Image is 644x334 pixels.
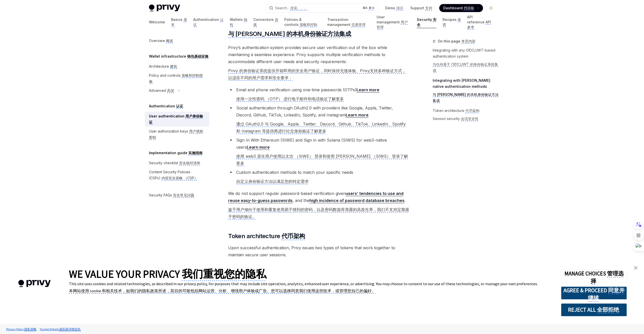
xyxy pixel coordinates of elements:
[230,17,247,27] monica-translate-translate: 钱包
[464,6,474,11] monica-translate-translate: 挡泥板
[176,104,183,109] monica-translate-translate: 认证
[293,198,309,203] monica-translate-origin-text: , and the
[182,267,266,281] monica-translate-translate: 我们重视您的隐私
[561,303,627,316] button: REJECT ALL 全部拒绝
[166,38,173,43] monica-translate-translate: 概述
[461,39,475,44] monica-translate-translate: 本页内容
[149,161,178,165] monica-translate-origin-text: Security checklist
[236,170,353,175] monica-translate-origin-text: Custom authentication methods to match your specific needs
[149,38,165,43] monica-translate-origin-text: Overview
[467,20,491,30] monica-translate-translate: API 参考
[69,281,538,286] monica-translate-origin-text: This site uses cookies and related technologies, as described in our privacy policy, for purposes...
[568,306,596,313] monica-translate-origin-text: REJECT ALL
[356,87,379,92] monica-translate-origin-text: Learn more
[39,327,59,331] monica-translate-origin-text: Tracker Details
[173,193,194,198] monica-translate-translate: 安全常见问题
[366,6,368,10] monica-translate-origin-text: K
[187,54,208,59] monica-translate-translate: 钱包基础设施
[439,4,483,12] a: Dashboard 挡泥板
[351,22,366,27] monica-translate-translate: 交易管理
[230,17,243,22] monica-translate-origin-text: Wallets
[24,327,36,331] monica-translate-translate: 隐私策略
[228,30,351,38] monica-translate-translate: 与 [PERSON_NAME] 的本机身份验证方法集成
[149,151,187,155] monica-translate-origin-text: Implementation guide
[591,270,624,285] monica-translate-translate: 管理选择
[433,62,498,73] monica-translate-translate: 与任何基于 OIDC/JWT 的身份验证系统集成
[377,16,411,28] a: User management 用户管理
[5,325,38,333] a: Privacy Policy
[300,22,317,27] monica-translate-translate: 策略和控制
[179,161,200,165] monica-translate-translate: 安全核对清单
[145,62,209,71] a: Architecture 建筑
[236,105,393,117] monica-translate-origin-text: Social authentication through OAuth2.0 with providers like Google, Apple, Twitter, Discord, Githu...
[433,46,499,76] a: Integrating with any OIDC/JWT-based authentication system与任何基于 OIDC/JWT 的身份验证系统集成
[145,112,209,127] a: User authentication 用户身份验证
[385,6,395,10] monica-translate-origin-text: Demo
[433,115,499,123] a: Session security 会话安全性
[433,78,490,89] monica-translate-origin-text: Integrating with [PERSON_NAME] native authentication methods
[561,286,627,300] button: AGREE & PROCEED 同意并继续
[236,179,309,184] monica-translate-translate: 自定义身份验证方法以满足您的特定需求
[6,327,24,331] monica-translate-origin-text: Privacy Policy
[193,17,219,22] monica-translate-origin-text: Authentication
[266,4,378,13] button: Search... 搜索。。。 ⌘K ⌘ K
[59,327,80,331] monica-translate-translate: 跟踪器详细信息
[385,6,404,11] a: Demo 演示
[442,17,461,27] monica-translate-translate: 食谱
[171,17,183,22] monica-translate-origin-text: Basics
[410,6,433,11] a: Support 支持
[149,64,169,68] monica-translate-origin-text: Architecture
[247,145,270,150] a: Learn more
[149,54,186,58] monica-translate-origin-text: Wallet infrastructure
[281,232,305,240] monica-translate-translate: 代币架构
[236,138,387,150] monica-translate-origin-text: Sign In With Ethereum (SIWE) and Sign in with Solana (SIWS) for web3-native users
[69,267,180,280] monica-translate-origin-text: WE VALUE YOUR PRIVACY
[356,87,379,93] a: Learn more
[465,108,479,113] monica-translate-translate: 代币架构
[145,36,209,45] a: Overview 概述
[69,288,376,294] monica-translate-translate: 本网站使用 cookie 和相关技术，如我们的隐私政策所述，其目的可能包括网站运营、分析、增强用户体验或广告。您可以选择同意我们使用这些技术，或管理您自己的偏好。
[236,87,356,92] monica-translate-origin-text: Email and phone verification using one-time passwords (OTPs)
[171,17,187,27] monica-translate-translate: 基本
[145,127,209,142] a: User authorization keys 用户授权密钥
[228,207,409,220] monica-translate-translate: 鉴于用户倾向于使用和重复使用易于猜到的密码，以及密码数据库泄露的高发生率，我们不支持定期基于密码的验证。
[377,15,400,24] monica-translate-origin-text: User management
[149,193,172,197] monica-translate-origin-text: Security FAQs
[565,270,606,277] monica-translate-origin-text: MANAGE CHOICES
[410,6,424,10] monica-translate-origin-text: Support
[438,39,460,43] monica-translate-origin-text: On this page
[442,17,457,22] monica-translate-origin-text: Recipes
[149,16,165,28] a: Welcome
[228,191,346,196] monica-translate-origin-text: We do not support regular password-based verification given
[405,198,406,203] monica-translate-origin-text: .
[433,92,499,103] monica-translate-translate: 与 [PERSON_NAME] 的本机身份验证方法集成
[171,16,187,28] a: Basics 基本
[145,191,209,200] a: Security FAQs 安全常见问题
[149,129,188,133] monica-translate-origin-text: User authorization keys
[149,73,181,77] monica-translate-origin-text: Policy and controls
[145,86,209,95] button: Advanced 高深
[149,170,190,180] monica-translate-origin-text: Content Security Policies (CSPs)
[230,16,247,28] a: Wallets 钱包
[236,96,344,102] monica-translate-translate: 使用一次性密码 （OTP） 进行电子邮件和电话验证了解更多
[433,116,460,121] monica-translate-origin-text: Session security
[188,151,203,155] monica-translate-translate: 实施指南
[467,16,495,28] a: API reference API 参考
[145,71,209,86] a: Policy and controls 策略和控制措施
[561,270,627,283] button: MANAGE CHOICES 管理选择
[467,15,485,24] monica-translate-origin-text: API reference
[442,16,461,28] a: Recipes 食谱
[433,107,499,115] a: Token architecture 代币架构
[417,16,436,28] a: Security 安全
[327,17,350,27] monica-translate-origin-text: Transaction management
[228,45,387,64] monica-translate-origin-text: Privy’s authentication system provides secure user verification out of the box while maintaining ...
[433,48,495,58] monica-translate-origin-text: Integrating with any OIDC/JWT-based authentication system
[290,6,308,11] monica-translate-translate: 搜索。。。
[425,6,432,11] monica-translate-translate: 支持
[149,88,166,93] monica-translate-origin-text: Advanced
[461,116,478,121] monica-translate-translate: 会话安全性
[145,168,209,183] a: Content Security Policies (CSPs) 内容安全策略 （CSP）
[597,306,619,314] monica-translate-translate: 全部拒绝
[228,68,406,81] monica-translate-translate: Privy 的身份验证系统提供开箱即用的安全用户验证，同时保持无缝体验。Privy支持多种验证方式，以适应不同的用户需求和安全要求：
